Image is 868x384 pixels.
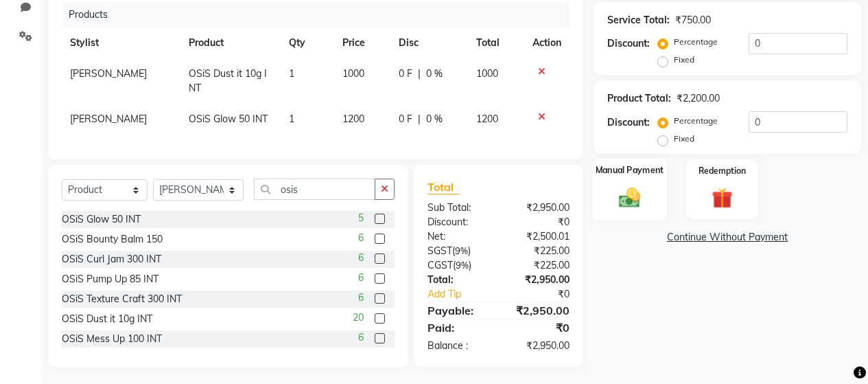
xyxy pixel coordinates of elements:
label: Percentage [674,115,718,127]
span: 5 [358,211,364,225]
span: 6 [358,231,364,245]
div: ( ) [417,244,499,258]
img: _gift.svg [705,185,739,211]
span: [PERSON_NAME] [70,67,147,80]
div: Products [63,2,580,27]
span: | [418,67,421,81]
div: Net: [417,229,499,244]
a: Continue Without Payment [596,230,858,245]
div: OSiS Curl Jam 300 INT [62,252,161,267]
span: 1200 [342,113,364,125]
th: Stylist [62,27,180,58]
span: 0 % [426,67,443,81]
div: Discount: [607,115,650,130]
span: CGST [427,259,453,271]
input: Search or Scan [254,179,375,200]
div: OSiS Mess Up 100 INT [62,332,162,346]
span: 1200 [476,113,498,125]
div: Service Total: [607,13,670,27]
span: 0 F [399,112,412,126]
div: ₹0 [512,287,580,302]
div: OSiS Bounty Balm 150 [62,232,163,247]
div: OSiS Pump Up 85 INT [62,272,159,286]
div: OSiS Dust it 10g INT [62,312,152,326]
div: Payable: [417,302,499,319]
span: 6 [358,291,364,305]
span: 20 [353,310,364,325]
div: ₹2,500.01 [498,229,580,244]
div: ₹2,200.00 [677,91,720,106]
th: Total [468,27,524,58]
span: 1 [289,67,294,80]
span: 0 F [399,67,412,81]
div: Total: [417,273,499,287]
span: OSiS Dust it 10g INT [189,67,267,94]
span: 1000 [342,67,364,80]
span: OSiS Glow 50 INT [189,113,268,125]
label: Manual Payment [596,163,664,177]
th: Product [180,27,281,58]
div: Balance : [417,339,499,353]
th: Disc [390,27,468,58]
th: Qty [281,27,334,58]
div: Sub Total: [417,201,499,215]
span: | [418,112,421,126]
div: ₹750.00 [675,13,711,27]
div: ₹225.00 [498,258,580,273]
div: Paid: [417,319,499,336]
span: 0 % [426,112,443,126]
label: Fixed [674,54,694,66]
div: ₹0 [498,215,580,229]
div: OSiS Texture Craft 300 INT [62,292,182,306]
span: 6 [358,271,364,285]
div: ₹0 [498,319,580,336]
span: SGST [427,245,452,257]
div: OSiS Glow 50 INT [62,212,141,227]
span: 6 [358,330,364,345]
div: Discount: [417,215,499,229]
span: 9% [455,245,468,256]
th: Price [334,27,390,58]
div: ₹2,950.00 [498,302,580,319]
div: Product Total: [607,91,671,106]
th: Action [524,27,570,58]
label: Percentage [674,36,718,48]
div: ₹2,950.00 [498,273,580,287]
div: ₹2,950.00 [498,339,580,353]
span: [PERSON_NAME] [70,113,147,125]
label: Fixed [674,133,694,145]
span: Total [427,180,459,194]
div: ( ) [417,258,499,273]
label: Redemption [699,165,746,177]
a: Add Tip [417,287,512,302]
div: ₹2,950.00 [498,201,580,215]
img: _cash.svg [612,185,647,210]
div: ₹225.00 [498,244,580,258]
span: 1 [289,113,294,125]
div: Discount: [607,36,650,51]
span: 9% [456,260,469,271]
span: 6 [358,251,364,265]
span: 1000 [476,67,498,80]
